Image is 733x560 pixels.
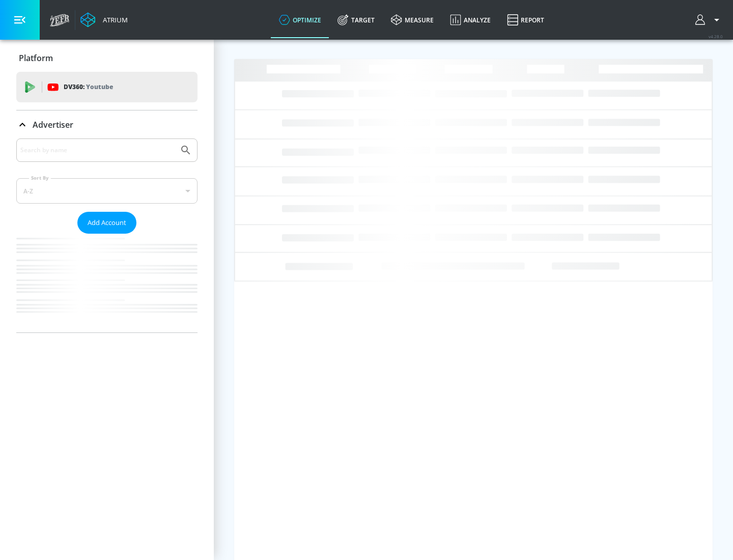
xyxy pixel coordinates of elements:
nav: list of Advertiser [16,234,198,332]
div: DV360: Youtube [16,72,198,102]
a: optimize [271,2,329,38]
p: DV360: [64,81,113,93]
div: Atrium [99,15,128,24]
a: Atrium [80,12,128,27]
span: Add Account [88,217,126,229]
span: v 4.28.0 [709,34,723,39]
div: Advertiser [16,110,198,139]
p: Advertiser [33,119,73,130]
label: Sort By [29,175,51,181]
a: Report [499,2,552,38]
p: Platform [19,52,53,64]
div: A-Z [16,178,198,204]
button: Add Account [77,212,136,234]
a: Analyze [442,2,499,38]
div: Platform [16,44,198,72]
div: Advertiser [16,138,198,332]
a: Target [329,2,383,38]
input: Search by name [20,144,175,157]
a: measure [383,2,442,38]
p: Youtube [86,81,113,92]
